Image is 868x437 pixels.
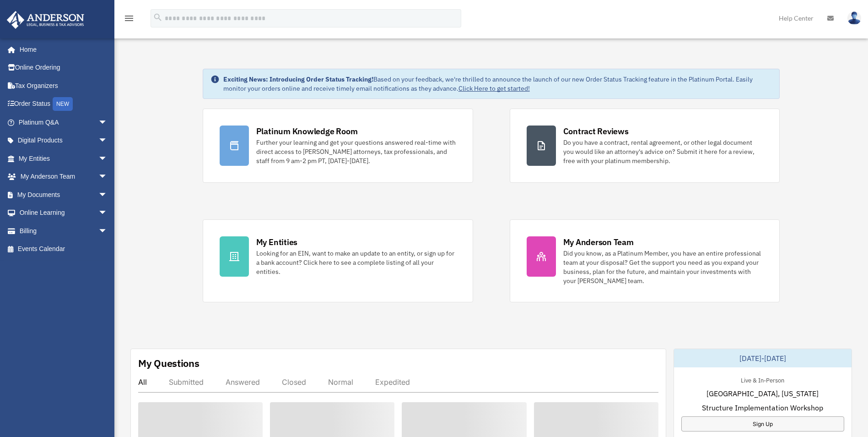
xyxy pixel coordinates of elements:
a: Sign Up [681,416,844,432]
div: Live & In-Person [733,375,792,384]
a: menu [124,16,135,24]
a: My Entities Looking for an EIN, want to make an update to an entity, or sign up for a bank accoun... [203,219,473,302]
a: Online Ordering [6,59,121,77]
a: My Anderson Team Did you know, as a Platinum Member, you have an entire professional team at your... [510,219,780,302]
span: arrow_drop_down [98,131,117,150]
span: arrow_drop_down [98,222,117,240]
div: Expedited [375,377,410,387]
strong: Exciting News: Introducing Order Status Tracking! [223,75,373,83]
div: My Entities [256,236,297,248]
a: Home [6,40,117,59]
span: arrow_drop_down [98,186,117,204]
img: Anderson Advisors Platinum Portal [4,11,87,29]
div: Submitted [169,377,204,387]
a: My Entitiesarrow_drop_down [6,149,121,168]
a: Online Learningarrow_drop_down [6,204,121,222]
div: Normal [328,377,353,387]
a: Digital Productsarrow_drop_down [6,131,121,150]
span: arrow_drop_down [98,204,117,223]
div: [DATE]-[DATE] [674,349,852,367]
a: Platinum Knowledge Room Further your learning and get your questions answered real-time with dire... [203,109,473,183]
div: Do you have a contract, rental agreement, or other legal document you would like an attorney's ad... [563,138,763,165]
div: NEW [53,97,73,111]
div: Platinum Knowledge Room [256,126,358,137]
span: arrow_drop_down [98,168,117,186]
a: Click Here to get started! [458,84,530,93]
a: Billingarrow_drop_down [6,222,121,240]
div: Answered [226,377,260,387]
span: [GEOGRAPHIC_DATA], [US_STATE] [706,388,819,399]
div: Closed [282,377,306,387]
a: Platinum Q&Aarrow_drop_down [6,113,121,131]
i: menu [124,13,135,24]
a: My Documentsarrow_drop_down [6,186,121,204]
div: Did you know, as a Platinum Member, you have an entire professional team at your disposal? Get th... [563,249,763,285]
span: arrow_drop_down [98,149,117,168]
img: User Pic [847,11,861,25]
div: My Anderson Team [563,236,634,248]
span: Structure Implementation Workshop [702,402,823,413]
div: Further your learning and get your questions answered real-time with direct access to [PERSON_NAM... [256,138,456,165]
a: Tax Organizers [6,76,121,95]
div: All [138,377,147,387]
div: Contract Reviews [563,126,629,137]
div: Looking for an EIN, want to make an update to an entity, or sign up for a bank account? Click her... [256,249,456,276]
a: Order StatusNEW [6,95,121,114]
a: Events Calendar [6,240,121,258]
div: Based on your feedback, we're thrilled to announce the launch of our new Order Status Tracking fe... [223,75,772,93]
a: Contract Reviews Do you have a contract, rental agreement, or other legal document you would like... [510,109,780,183]
a: My Anderson Teamarrow_drop_down [6,168,121,186]
div: My Questions [138,356,199,370]
span: arrow_drop_down [98,113,117,132]
i: search [153,12,163,22]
